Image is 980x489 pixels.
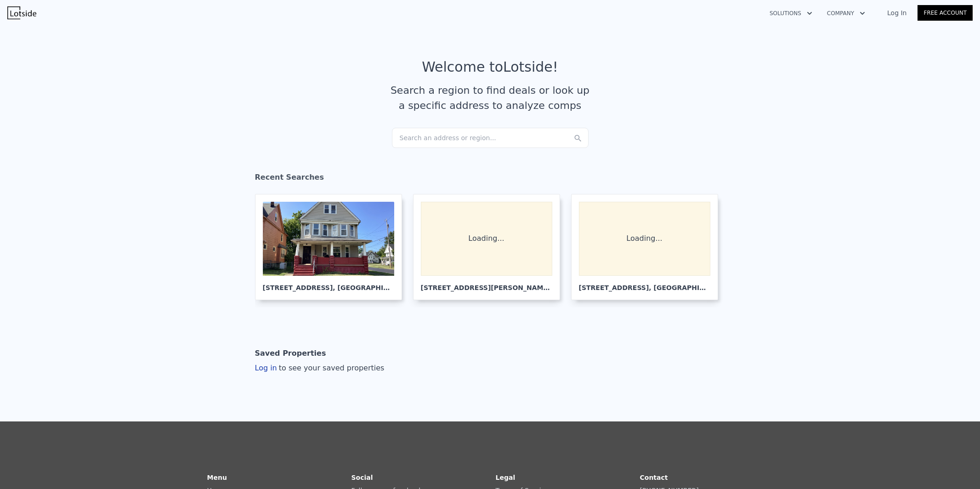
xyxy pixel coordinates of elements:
[579,202,710,276] div: Loading...
[640,474,668,481] strong: Contact
[387,83,593,113] div: Search a region to find deals or look up a specific address to analyze comps
[277,364,385,372] span: to see your saved properties
[579,276,710,292] div: [STREET_ADDRESS] , [GEOGRAPHIC_DATA]
[421,202,552,276] div: Loading...
[421,276,552,292] div: [STREET_ADDRESS][PERSON_NAME] , [GEOGRAPHIC_DATA]
[413,194,567,300] a: Loading... [STREET_ADDRESS][PERSON_NAME], [GEOGRAPHIC_DATA]
[392,128,589,148] div: Search an address or region...
[422,59,558,75] div: Welcome to Lotside !
[255,194,409,300] a: [STREET_ADDRESS], [GEOGRAPHIC_DATA]
[263,276,394,292] div: [STREET_ADDRESS] , [GEOGRAPHIC_DATA]
[255,363,385,374] div: Log in
[918,5,973,21] a: Free Account
[571,194,725,300] a: Loading... [STREET_ADDRESS], [GEOGRAPHIC_DATA]
[762,5,820,22] button: Solutions
[255,165,725,194] div: Recent Searches
[496,474,515,481] strong: Legal
[351,474,373,481] strong: Social
[255,344,326,363] div: Saved Properties
[7,6,36,19] img: Lotside
[207,474,227,481] strong: Menu
[876,8,918,17] a: Log In
[820,5,872,22] button: Company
